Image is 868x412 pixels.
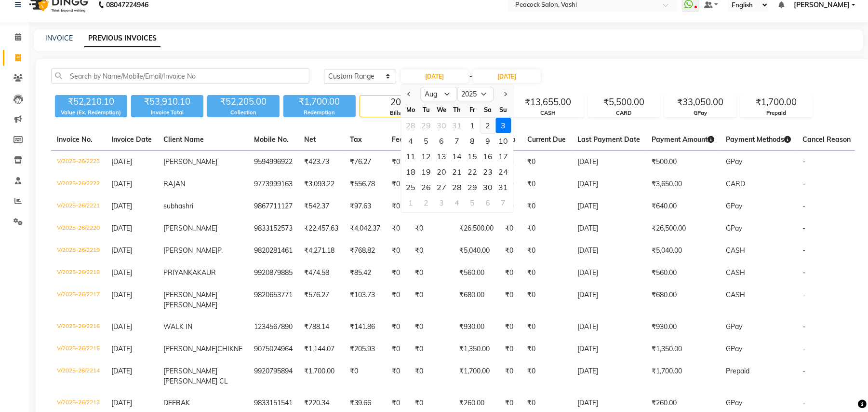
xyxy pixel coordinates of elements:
span: - [802,246,805,255]
input: Search by Name/Mobile/Email/Invoice No [51,69,309,83]
span: RAJAN [163,179,185,188]
div: Wednesday, July 30, 2025 [434,118,450,133]
td: 9820281461 [248,240,298,262]
td: ₹0 [521,218,572,240]
td: [DATE] [572,316,646,338]
div: Invoice Total [131,109,203,117]
td: ₹3,650.00 [646,173,720,195]
div: 3 [434,195,450,210]
div: ₹52,210.10 [55,95,127,109]
div: 22 [465,164,481,179]
td: 9594996922 [248,151,298,174]
td: ₹556.78 [344,173,386,195]
span: K [186,398,190,407]
td: ₹22,457.63 [298,218,344,240]
div: We [434,102,450,117]
div: Sunday, August 24, 2025 [496,164,511,179]
div: 8 [465,133,481,149]
td: ₹0 [499,338,521,360]
div: 29 [419,118,434,133]
td: ₹0 [409,262,454,284]
td: ₹0 [409,218,454,240]
select: Select month [421,87,457,101]
td: ₹0 [386,338,409,360]
span: Mobile No. [254,135,289,144]
div: Thursday, August 28, 2025 [450,179,465,195]
div: Thursday, August 7, 2025 [450,133,465,149]
td: ₹3,093.22 [298,173,344,195]
td: [DATE] [572,338,646,360]
button: Previous month [405,86,414,102]
td: ₹0 [499,284,521,316]
span: Invoice Date [111,135,152,144]
span: Net [304,135,316,144]
td: ₹1,350.00 [454,338,499,360]
td: ₹0 [386,218,409,240]
div: Monday, July 28, 2025 [403,118,419,133]
div: 28 [450,179,465,195]
td: ₹930.00 [454,316,499,338]
div: Thursday, July 31, 2025 [450,118,465,133]
div: Thursday, August 21, 2025 [450,164,465,179]
div: Sunday, August 17, 2025 [496,149,511,164]
div: Wednesday, August 13, 2025 [434,149,450,164]
div: 31 [496,179,511,195]
div: Monday, August 25, 2025 [403,179,419,195]
div: 7 [450,133,465,149]
td: ₹0 [409,240,454,262]
span: GPay [726,398,742,407]
span: [DATE] [111,367,132,375]
td: V/2025-26/2221 [51,195,106,218]
span: [PERSON_NAME] [163,301,217,309]
td: 9820653771 [248,284,298,316]
td: ₹0 [521,262,572,284]
div: Friday, August 15, 2025 [465,149,481,164]
span: [PERSON_NAME] [163,246,217,255]
span: - [802,367,805,375]
span: [PERSON_NAME] [163,367,217,375]
span: [PERSON_NAME] [163,344,217,353]
td: ₹1,700.00 [454,360,499,392]
td: ₹0 [409,284,454,316]
div: Monday, August 11, 2025 [403,149,419,164]
td: ₹0 [499,218,521,240]
td: ₹0 [386,240,409,262]
div: Sunday, August 10, 2025 [496,133,511,149]
div: 6 [481,195,496,210]
div: 2 [481,118,496,133]
td: [DATE] [572,195,646,218]
span: KAUR [197,268,216,277]
span: Fee [392,135,403,144]
span: GPay [726,157,742,166]
span: DEEBA [163,398,186,407]
td: ₹141.86 [344,316,386,338]
div: Saturday, August 30, 2025 [481,179,496,195]
span: Payment Amount [652,135,714,144]
div: 16 [481,149,496,164]
div: 13 [434,149,450,164]
td: V/2025-26/2223 [51,151,106,174]
td: ₹0 [499,262,521,284]
span: Invoice No. [57,135,93,144]
span: - [802,224,805,233]
td: ₹500.00 [646,151,720,174]
span: [PERSON_NAME] [163,157,217,166]
div: Friday, August 22, 2025 [465,164,481,179]
div: 12 [419,149,434,164]
td: ₹0 [521,284,572,316]
td: ₹4,271.18 [298,240,344,262]
span: CHIKNE [217,344,242,353]
td: ₹5,040.00 [454,240,499,262]
span: - [802,157,805,166]
span: [DATE] [111,157,132,166]
div: 18 [403,164,419,179]
div: Tuesday, August 26, 2025 [419,179,434,195]
a: INVOICE [45,34,73,42]
div: Friday, August 29, 2025 [465,179,481,195]
div: 30 [434,118,450,133]
input: End Date [473,69,541,83]
div: Saturday, August 2, 2025 [481,118,496,133]
td: [DATE] [572,284,646,316]
div: Saturday, August 9, 2025 [481,133,496,149]
td: ₹26,500.00 [454,218,499,240]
